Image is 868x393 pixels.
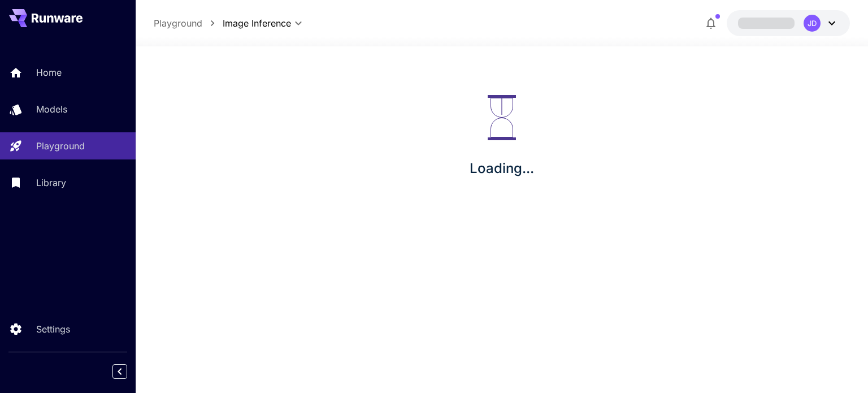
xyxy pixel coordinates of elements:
p: Playground [36,139,85,153]
p: Loading... [470,158,534,179]
a: Playground [154,16,202,30]
button: JD [727,10,850,36]
p: Settings [36,322,70,336]
p: Models [36,102,67,116]
nav: breadcrumb [154,16,223,30]
p: Home [36,66,62,79]
div: Collapse sidebar [121,361,136,382]
p: Library [36,176,66,189]
button: Collapse sidebar [112,364,127,379]
div: JD [804,15,821,32]
span: Image Inference [223,16,291,30]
